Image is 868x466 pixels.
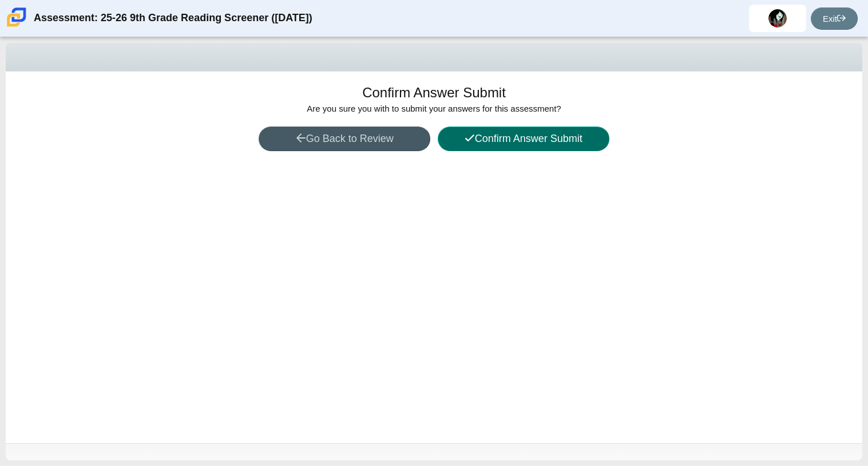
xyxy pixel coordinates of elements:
img: jasmine.prince.dHpTB5 [768,9,787,27]
button: Go Back to Review [259,127,430,151]
button: Confirm Answer Submit [438,127,609,151]
a: Exit [811,7,858,30]
span: Are you sure you with to submit your answers for this assessment? [307,104,561,113]
h1: Confirm Answer Submit [362,83,506,102]
img: Carmen School of Science & Technology [5,5,29,29]
a: Carmen School of Science & Technology [5,21,29,31]
div: Assessment: 25-26 9th Grade Reading Screener ([DATE]) [34,5,312,32]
